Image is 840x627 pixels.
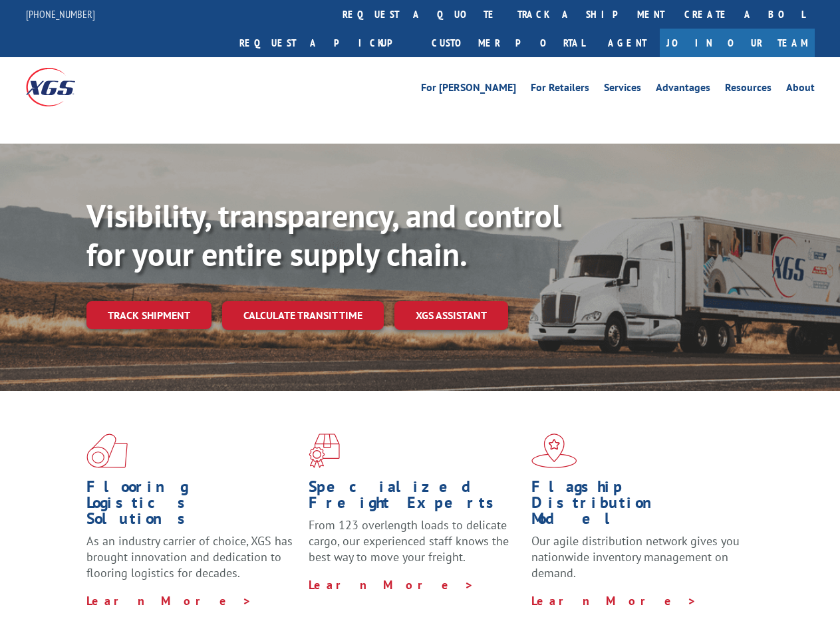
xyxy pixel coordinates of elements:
a: XGS ASSISTANT [394,301,508,330]
img: xgs-icon-total-supply-chain-intelligence-red [86,434,128,468]
img: xgs-icon-focused-on-flooring-red [309,434,340,468]
a: For [PERSON_NAME] [421,82,516,97]
a: For Retailers [531,82,589,97]
a: Learn More > [86,593,252,608]
a: Advantages [656,82,710,97]
a: Request a pickup [229,29,422,57]
img: xgs-icon-flagship-distribution-model-red [531,434,577,468]
a: Learn More > [309,577,474,592]
a: Track shipment [86,301,211,329]
a: Customer Portal [422,29,595,57]
p: From 123 overlength loads to delicate cargo, our experienced staff knows the best way to move you... [309,517,521,576]
span: As an industry carrier of choice, XGS has brought innovation and dedication to flooring logistics... [86,533,293,580]
a: Learn More > [531,593,697,608]
a: Agent [595,29,660,57]
a: About [786,82,815,97]
a: Resources [725,82,771,97]
a: Services [604,82,641,97]
a: Join Our Team [660,29,815,57]
a: [PHONE_NUMBER] [26,7,95,21]
b: Visibility, transparency, and control for your entire supply chain. [86,195,561,275]
h1: Specialized Freight Experts [309,479,521,517]
h1: Flagship Distribution Model [531,479,744,533]
span: Our agile distribution network gives you nationwide inventory management on demand. [531,533,740,580]
a: Calculate transit time [222,301,384,330]
h1: Flooring Logistics Solutions [86,479,299,533]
